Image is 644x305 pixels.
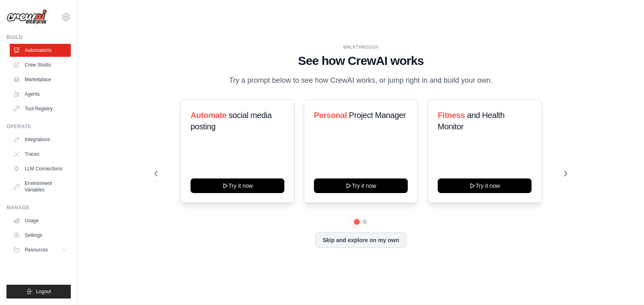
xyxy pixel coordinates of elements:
button: Try it now [438,178,532,193]
a: Usage [10,214,71,227]
span: Fitness [438,111,465,120]
div: Manage [6,204,71,211]
div: Build [6,34,71,41]
span: Resources [25,247,48,253]
a: Agents [10,88,71,101]
span: Project Manager [349,111,406,120]
div: WALKTHROUGH [155,44,568,50]
a: Automations [10,44,71,57]
a: Traces [10,148,71,161]
button: Try it now [191,178,284,193]
a: Marketplace [10,73,71,86]
span: Automate [191,111,227,120]
span: Logout [36,288,51,295]
h1: See how CrewAI works [155,54,568,68]
button: Logout [6,285,71,299]
span: and Health Monitor [438,111,504,131]
iframe: Chat Widget [604,266,644,305]
a: Settings [10,229,71,242]
div: Operate [6,123,71,130]
button: Skip and explore on my own [316,232,406,248]
a: Environment Variables [10,177,71,196]
button: Try it now [314,178,408,193]
img: Logo [6,9,47,25]
span: social media posting [191,111,272,131]
a: Tool Registry [10,102,71,115]
a: Integrations [10,133,71,146]
p: Try a prompt below to see how CrewAI works, or jump right in and build your own. [225,75,497,86]
a: Crew Studio [10,58,71,71]
a: LLM Connections [10,162,71,175]
button: Resources [10,243,71,256]
span: Personal [314,111,347,120]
